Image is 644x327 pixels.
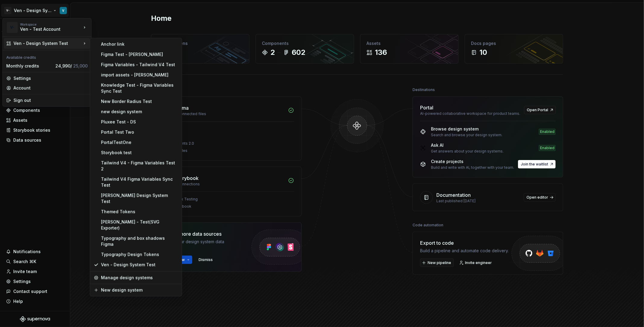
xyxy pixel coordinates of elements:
[55,63,88,68] span: 24,990 /
[101,235,178,247] div: Typography and box shadows Figma
[101,72,178,78] div: import assets - [PERSON_NAME]
[14,75,88,81] div: Settings
[101,119,178,125] div: Pluxee Test - DS
[101,140,178,146] div: PortalTestOne
[101,41,178,47] div: Anchor link
[101,160,178,172] div: Tailwind V4 - Figma Variables Test 2
[101,275,178,281] div: Manage design systems
[4,52,90,61] div: Available credits
[101,262,178,268] div: Ven - Design System Test
[101,252,178,258] div: Typography Design Tokens
[101,150,178,156] div: Storybook test
[101,99,178,105] div: New Border Radius Test
[14,97,88,103] div: Sign out
[20,26,71,32] div: Ven - Test Account
[101,209,178,215] div: Themed Tokens
[7,22,18,33] div: V-
[101,219,178,231] div: [PERSON_NAME] - Test(SVG Exporter)
[101,193,178,205] div: [PERSON_NAME] Design System Test
[101,287,178,293] div: New design system
[73,63,88,68] span: 25,000
[20,23,82,26] div: Workspace
[101,62,178,68] div: Figma Variables - Tailwind V4 Test
[101,109,178,115] div: new design system
[101,82,178,94] div: Knowledge Test - Figma Variables Sync Test
[14,85,88,91] div: Account
[101,52,178,58] div: Figma Test - [PERSON_NAME]
[101,176,178,188] div: Tailwind V4 Figma Variables Sync Test
[14,40,82,46] div: Ven - Design System Test
[101,129,178,135] div: Portal Test Two
[6,63,53,69] div: Monthly credits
